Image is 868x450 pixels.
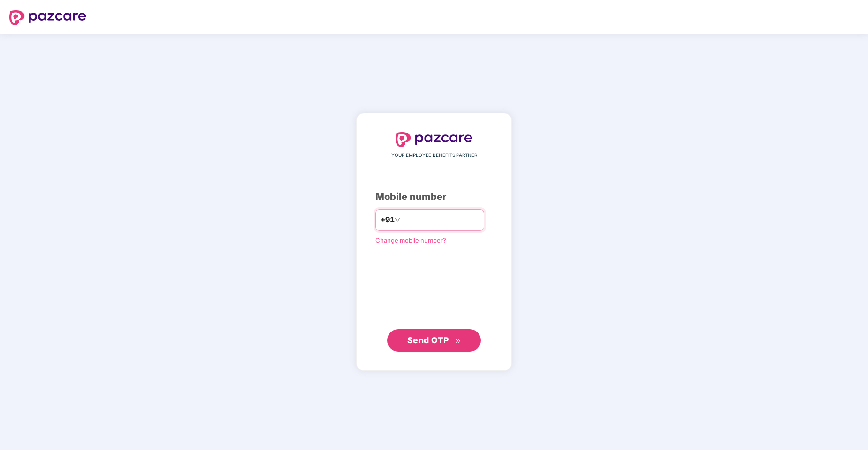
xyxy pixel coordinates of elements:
[375,190,493,204] div: Mobile number
[387,329,481,352] button: Send OTPdouble-right
[381,214,395,226] span: +91
[396,132,472,147] img: logo
[375,236,446,244] a: Change mobile number?
[395,217,400,223] span: down
[391,152,477,159] span: YOUR EMPLOYEE BENEFITS PARTNER
[455,338,461,344] span: double-right
[9,10,86,25] img: logo
[407,335,449,345] span: Send OTP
